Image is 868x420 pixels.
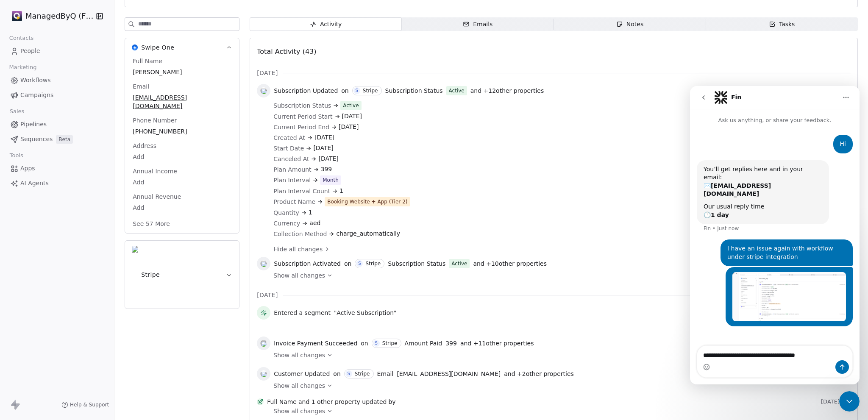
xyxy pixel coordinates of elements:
span: ManagedByQ (FZE) [25,11,94,22]
span: Campaigns [20,91,53,100]
span: Sales [6,105,28,118]
span: Stripe [141,270,160,279]
div: S [375,340,378,347]
span: Add [133,203,231,212]
div: Swipe OneSwipe One [125,57,239,233]
span: Current Period Start [273,112,332,121]
div: Notes [616,20,643,29]
span: Phone Number [131,116,178,125]
span: Canceled At [273,155,309,163]
a: Show all changes [273,407,845,415]
span: Workflows [20,76,51,85]
iframe: Intercom live chat [839,391,860,412]
a: Show all changes [273,271,845,280]
span: [DATE] [257,69,278,77]
iframe: Intercom live chat [690,86,860,384]
button: Swipe OneSwipe One [125,38,239,57]
a: Help & Support [61,401,109,408]
div: S [356,87,358,94]
span: [DATE] [313,144,333,153]
span: Email [377,370,394,378]
span: Tools [6,149,27,162]
div: Stripe [365,261,381,267]
span: Amount Paid [405,339,442,348]
span: Apps [20,164,35,173]
span: on [344,259,351,268]
span: Plan Interval Count [273,187,330,195]
a: Hide all changes [273,245,845,253]
a: Workflows [7,73,107,87]
button: StripeStripe [125,241,239,309]
img: stripe.svg [260,370,267,377]
span: "Active Subscription" [334,309,397,317]
div: Tasks [769,20,795,29]
span: 1 [309,208,312,217]
img: Stripe.png [12,11,22,21]
div: Active [451,259,467,268]
a: SequencesBeta [7,132,107,146]
div: S [348,370,350,377]
div: Emails [463,20,492,29]
span: and + 10 other properties [473,259,547,268]
a: Pipelines [7,117,107,131]
span: Subscription Updated [274,86,338,95]
span: Swipe One [141,43,174,52]
span: Subscription Activated [274,259,341,268]
a: AI Agents [7,176,107,190]
a: Show all changes [273,351,845,359]
span: Show all changes [273,407,325,415]
span: Created At [273,134,305,142]
img: stripe.svg [260,340,267,347]
img: stripe.svg [260,260,267,267]
span: Email [131,82,151,91]
div: Stripe [355,371,370,377]
span: Hide all changes [273,245,323,253]
span: and 1 other property updated [298,398,387,406]
span: Quantity [273,209,299,217]
span: Beta [56,135,73,144]
span: [PERSON_NAME] [133,68,231,76]
span: AI Agents [20,179,49,188]
div: Booking Website + App (Tier 2) [327,198,407,206]
span: [DATE] [318,154,338,163]
span: by [388,398,395,406]
button: See 57 More [128,216,175,231]
span: [DATE] [821,398,851,405]
div: S [358,260,361,267]
span: on [361,339,368,348]
span: Show all changes [273,271,325,280]
div: Active [449,86,465,95]
span: Current Period End [273,123,329,131]
div: Stripe [382,340,398,346]
span: [DATE] [314,133,334,142]
span: Show all changes [273,351,325,359]
span: Add [133,153,231,161]
span: and + 12 other properties [470,86,544,95]
span: Product Name [273,197,315,206]
span: Plan Amount [273,165,311,174]
span: Full Name [267,398,297,406]
span: charge_automatically [336,229,400,238]
span: Add [133,178,231,186]
img: Stripe [132,246,138,303]
a: Campaigns [7,88,107,102]
span: [EMAIL_ADDRESS][DOMAIN_NAME] [133,93,231,110]
img: Swipe One [132,45,138,50]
